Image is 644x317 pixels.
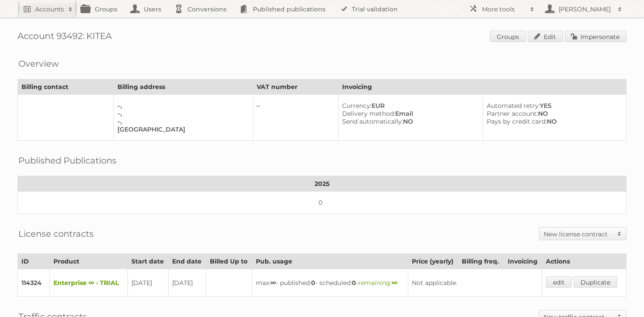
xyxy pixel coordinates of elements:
[114,79,253,95] th: Billing address
[35,5,64,14] h2: Accounts
[408,269,542,297] td: Not applicable.
[487,102,540,110] span: Automated retry:
[539,228,626,240] a: New license contract
[252,254,408,269] th: Pub. usage
[546,276,572,288] a: edit
[18,176,626,192] th: 2025
[544,230,613,239] h2: New license contract
[490,31,526,42] a: Groups
[50,269,127,297] td: Enterprise ∞ - TRIAL
[253,95,338,141] td: –
[565,31,626,42] a: Impersonate
[542,254,626,269] th: Actions
[342,102,476,110] div: EUR
[408,254,458,269] th: Price (yearly)
[117,118,246,125] div: –,
[50,254,127,269] th: Product
[18,254,50,269] th: ID
[206,254,252,269] th: Billed Up to
[311,279,315,287] strong: 0
[358,279,397,287] span: remaining:
[392,279,397,287] strong: ∞
[352,279,356,287] strong: 0
[487,118,619,125] div: NO
[252,269,408,297] td: max: - published: - scheduled: -
[168,254,206,269] th: End date
[342,102,372,110] span: Currency:
[573,276,617,288] a: Duplicate
[18,57,59,70] h2: Overview
[487,110,619,118] div: NO
[253,79,338,95] th: VAT number
[18,192,626,214] td: 0
[613,228,626,240] span: Toggle
[342,110,395,118] span: Delivery method:
[342,118,476,125] div: NO
[487,118,547,125] span: Pays by credit card:
[127,269,168,297] td: [DATE]
[270,279,276,287] strong: ∞
[528,31,563,42] a: Edit
[338,79,626,95] th: Invoicing
[18,154,117,167] h2: Published Publications
[487,102,619,110] div: YES
[117,102,246,110] div: –,
[482,5,526,14] h2: More tools
[18,269,50,297] td: 114324
[504,254,542,269] th: Invoicing
[127,254,168,269] th: Start date
[342,118,403,125] span: Send automatically:
[18,79,114,95] th: Billing contact
[117,125,246,133] div: [GEOGRAPHIC_DATA]
[117,110,246,118] div: –,
[168,269,206,297] td: [DATE]
[458,254,504,269] th: Billing freq.
[18,31,626,44] h1: Account 93492: KITEA
[18,227,94,240] h2: License contracts
[342,110,476,118] div: Email
[487,110,538,118] span: Partner account:
[556,5,613,14] h2: [PERSON_NAME]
